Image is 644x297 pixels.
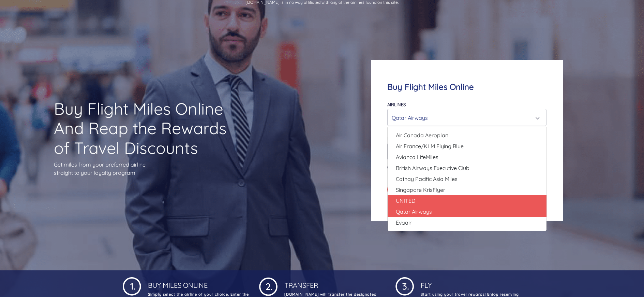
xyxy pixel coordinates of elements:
span: UNITED [396,197,416,205]
span: Cathay Pacific Asia Miles [396,175,458,183]
img: 1 [259,276,278,296]
div: Qatar Airways [392,111,538,124]
span: Air Canada Aeroplan [396,131,448,139]
button: Qatar Airways [387,109,547,126]
img: 1 [123,276,141,296]
h4: Transfer [283,276,385,289]
h4: Fly [419,276,522,289]
span: Singapore KrisFlyer [396,186,445,194]
span: Avianca LifeMiles [396,153,438,161]
img: 1 [395,276,414,296]
span: Air France/KLM Flying Blue [396,142,464,150]
label: Airlines [387,102,406,107]
span: Evaair [396,218,411,227]
span: Qatar Airways [396,208,432,216]
p: Get miles from your preferred airline straight to your loyalty program [54,160,236,177]
h4: Buy Miles Online [147,276,249,289]
h4: Buy Flight Miles Online [387,82,547,92]
h1: Buy Flight Miles Online And Reap the Rewards of Travel Discounts [54,99,236,158]
span: British Airways Executive Club [396,164,469,172]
